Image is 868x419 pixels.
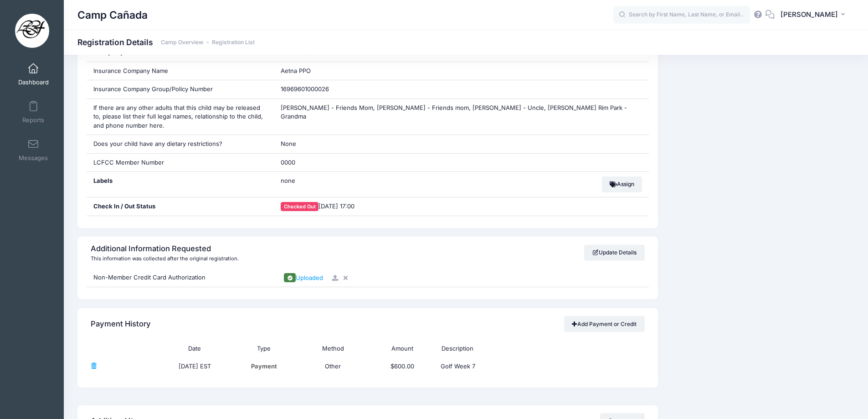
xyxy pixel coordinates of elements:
div: [DATE] 17:00 [274,197,649,216]
button: Assign [602,176,642,192]
td: Golf Week 7 [437,358,645,376]
th: Method [298,340,368,358]
span: [PERSON_NAME] [781,10,838,20]
td: Other [298,358,368,376]
div: LCFCC Member Number [87,154,274,172]
div: Check In / Out Status [87,197,274,216]
div: Insurance Company Name [87,62,274,80]
h1: Registration Details [77,37,255,47]
div: If there are any other adults that this child may be released to, please list their full legal na... [87,99,274,135]
span: 0000 [281,159,295,166]
input: Search by First Name, Last Name, or Email... [613,6,750,24]
span: 16969601000026 [281,85,329,93]
td: Payment [229,358,298,376]
div: This information was collected after the original registration. [91,255,239,263]
a: Camp Overview [161,39,203,46]
th: Type [229,340,298,358]
span: Reports [22,116,44,124]
div: Insurance Company Group/Policy Number [87,80,274,98]
h4: Additional Information Requested [91,244,236,253]
span: Uploaded [296,274,323,281]
a: Registration List [212,39,255,46]
div: Non-Member Credit Card Authorization [87,269,274,287]
h1: Camp Cañada [77,5,148,26]
h4: Payment History [91,311,151,337]
span: [PERSON_NAME] - Friends Mom, [PERSON_NAME] - Friends mom, [PERSON_NAME] - Uncle, [PERSON_NAME] Ri... [281,104,627,120]
th: Description [437,340,645,358]
a: Uploaded [281,274,326,281]
img: Camp Cañada [15,14,49,48]
a: Dashboard [12,58,55,90]
a: Add Payment or Credit [564,316,645,331]
span: None [281,140,296,147]
td: [DATE] EST [160,358,229,376]
td: $600.00 [368,358,437,376]
span: Checked Out [281,202,318,211]
div: Labels [87,172,274,197]
button: [PERSON_NAME] [775,5,854,26]
span: Dashboard [18,78,49,86]
a: Reports [12,96,55,128]
a: Messages [12,134,55,166]
a: Update Details [584,245,645,260]
div: Does your child have any dietary restrictions? [87,135,274,153]
span: Aetna PPO [281,67,311,74]
th: Amount [368,340,437,358]
th: Date [160,340,229,358]
span: Messages [19,154,48,162]
span: none [281,176,395,186]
